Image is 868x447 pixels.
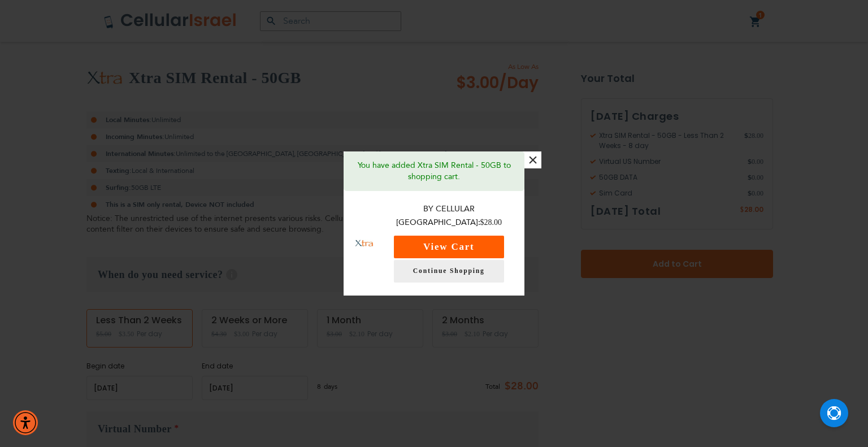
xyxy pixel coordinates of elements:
button: × [524,151,541,168]
p: By Cellular [GEOGRAPHIC_DATA]: [385,202,514,230]
button: View Cart [394,236,504,258]
span: $28.00 [480,218,502,227]
div: Accessibility Menu [13,410,38,435]
a: Continue Shopping [394,260,504,283]
p: You have added Xtra SIM Rental - 50GB to shopping cart. [352,160,516,183]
